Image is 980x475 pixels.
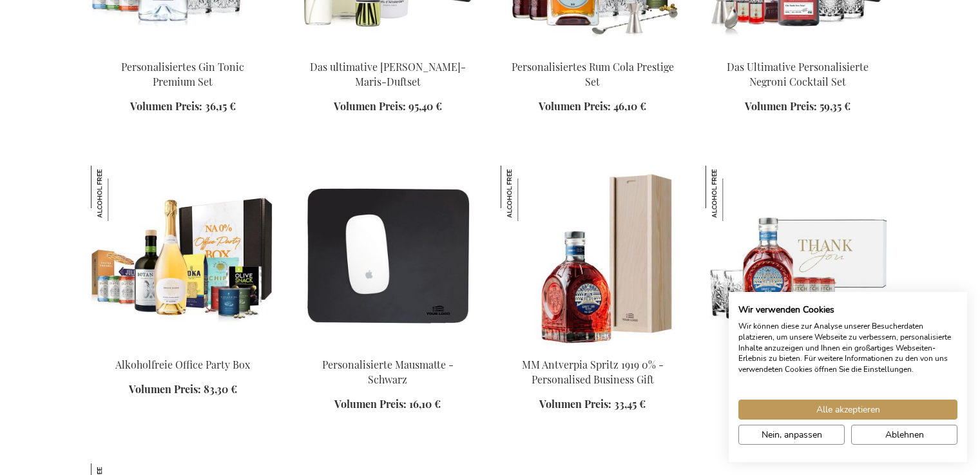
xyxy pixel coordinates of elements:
a: Personalisierte Mausmatte - Schwarz [322,358,454,386]
span: Volumen Preis: [745,99,817,113]
img: Non-Alcoholic Office Party Box [91,166,275,346]
h2: Wir verwenden Cookies [738,304,957,316]
a: Personalised Rum Cola Prestige Set [501,43,685,55]
span: 95,40 € [408,99,442,113]
span: 83,30 € [204,382,237,396]
p: Wir können diese zur Analyse unserer Besucherdaten platzieren, um unsere Webseite zu verbessern, ... [738,321,957,375]
a: Volumen Preis: 36,15 € [130,99,236,114]
a: Das Ultimative Personalisierte Negroni Cocktail Set [727,60,869,88]
img: MM Antverpia Spritz 1919 0% - Personalised Business Gift [501,166,556,221]
a: Volumen Preis: 95,40 € [334,99,442,114]
span: Volumen Preis: [129,382,201,396]
span: Alle akzeptieren [816,403,880,416]
span: Volumen Preis: [334,99,406,113]
a: Volumen Preis: 33,45 € [539,397,646,412]
span: Volumen Preis: [539,397,611,411]
button: cookie Einstellungen anpassen [738,425,845,445]
img: MM Antverpia Spritz 1919 0% Experience Gift Set [706,166,890,346]
span: 16,10 € [409,397,441,411]
a: Volumen Preis: 46,10 € [539,99,646,114]
a: The Ultimate Marie-Stella-Maris Fragrance Set [296,43,480,55]
a: Volumen Preis: 59,35 € [745,99,850,114]
a: Volumen Preis: 16,10 € [334,397,441,412]
a: MM Antverpia Spritz 1919 0% - Personalised Business Gift MM Antverpia Spritz 1919 0% - Personalis... [501,341,685,353]
span: 36,15 € [205,99,236,113]
span: 33,45 € [614,397,646,411]
a: Das ultimative [PERSON_NAME]-Maris-Duftset [310,60,466,88]
img: Alkoholfreie Office Party Box [91,166,146,221]
a: GEPERSONALISEERDE GIN TONIC COCKTAIL SET [91,43,275,55]
a: Personalised Leather Mouse Pad - Black [296,341,480,353]
span: Volumen Preis: [334,397,407,411]
span: Ablehnen [885,428,924,441]
a: Volumen Preis: 83,30 € [129,382,237,397]
button: Alle verweigern cookies [851,425,957,445]
img: MM Antverpia Spritz 1919 0% Experience Gift Set [706,166,761,221]
button: Akzeptieren Sie alle cookies [738,400,957,420]
span: Volumen Preis: [130,99,202,113]
a: Personalisiertes Rum Cola Prestige Set [512,60,674,88]
a: MM Antverpia Spritz 1919 0% Experience Gift Set MM Antverpia Spritz 1919 0% Experience Gift Set [706,341,890,353]
img: Personalised Leather Mouse Pad - Black [296,166,480,346]
a: Non-Alcoholic Office Party Box Alkoholfreie Office Party Box [91,341,275,353]
span: Volumen Preis: [539,99,611,113]
span: 59,35 € [820,99,850,113]
a: Personalisiertes Gin Tonic Premium Set [121,60,244,88]
a: Alkoholfreie Office Party Box [115,358,250,371]
a: The Ultimate Personalized Negroni Cocktail Set [706,43,890,55]
a: MM Antverpia Spritz 1919 0% - Personalised Business Gift [522,358,664,386]
span: 46,10 € [613,99,646,113]
span: Nein, anpassen [762,428,822,441]
img: MM Antverpia Spritz 1919 0% - Personalised Business Gift [501,166,685,346]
